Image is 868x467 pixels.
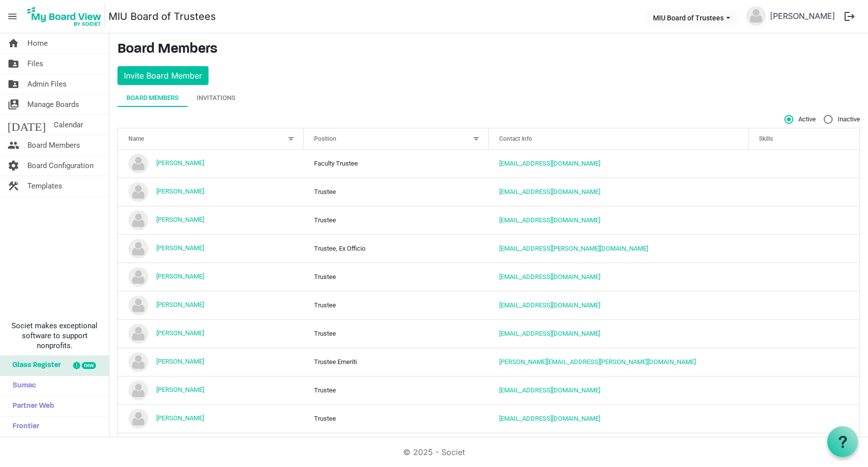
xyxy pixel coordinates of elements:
td: Bill Smith is template cell column header Name [118,234,304,263]
a: [EMAIL_ADDRESS][DOMAIN_NAME] [499,301,600,309]
td: is template cell column header Skills [749,404,860,433]
a: [PERSON_NAME][EMAIL_ADDRESS][PERSON_NAME][DOMAIN_NAME] [499,358,696,366]
div: Invitations [197,93,235,103]
a: [PERSON_NAME] [156,301,204,308]
button: Invite Board Member [117,66,209,85]
td: Trustee, Ex Officio column header Position [304,234,489,263]
td: is template cell column header Skills [749,234,860,263]
span: Home [27,33,48,53]
span: folder_shared [7,54,19,74]
span: Partner Web [7,396,54,416]
div: new [82,362,96,369]
td: is template cell column header Skills [749,291,860,319]
span: Frontier [7,417,39,437]
a: [EMAIL_ADDRESS][DOMAIN_NAME] [499,415,600,422]
a: [PERSON_NAME] [156,358,204,365]
span: switch_account [7,94,19,114]
span: [DATE] [7,115,46,135]
a: [PERSON_NAME] [156,414,204,422]
td: is template cell column header Skills [749,319,860,348]
a: [PERSON_NAME] [156,329,204,337]
img: no-profile-picture.svg [128,182,148,202]
td: Trustee Emeriti column header Position [304,348,489,376]
a: [EMAIL_ADDRESS][DOMAIN_NAME] [499,160,600,167]
td: hridayatmavan1008@gmail.com is template cell column header Contact Info [489,376,749,404]
a: [EMAIL_ADDRESS][DOMAIN_NAME] [499,273,600,280]
img: no-profile-picture.svg [128,295,148,315]
td: greenfield.doug@gmail.com is template cell column header Contact Info [489,433,749,461]
td: Diane Davis is template cell column header Name [118,376,304,404]
img: no-profile-picture.svg [128,267,148,287]
td: Trustee column header Position [304,404,489,433]
td: Trustee column header Position [304,376,489,404]
span: people [7,135,19,155]
h3: Board Members [117,41,860,58]
td: andy zhong is template cell column header Name [118,178,304,206]
a: [EMAIL_ADDRESS][DOMAIN_NAME] [499,216,600,224]
a: [PERSON_NAME] [156,386,204,393]
td: Trustee column header Position [304,319,489,348]
span: Glass Register [7,356,61,375]
img: no-profile-picture.svg [128,324,148,344]
td: cking@miu.edu is template cell column header Contact Info [489,319,749,348]
button: logout [839,6,860,27]
span: Manage Boards [27,94,79,114]
a: © 2025 - Societ [403,447,465,457]
span: Templates [27,176,62,196]
td: Trustee column header Position [304,206,489,234]
td: blevine@tm.org is template cell column header Contact Info [489,263,749,291]
td: Faculty Trustee column header Position [304,150,489,178]
a: MIU Board of Trustees [108,6,216,26]
td: is template cell column header Skills [749,433,860,461]
span: folder_shared [7,74,19,94]
td: Trustee column header Position [304,263,489,291]
a: [EMAIL_ADDRESS][DOMAIN_NAME] [499,188,600,195]
img: no-profile-picture.svg [128,239,148,259]
span: Board Configuration [27,156,94,176]
a: My Board View Logo [24,4,108,29]
img: My Board View Logo [24,4,105,29]
td: is template cell column header Skills [749,206,860,234]
img: no-profile-picture.svg [128,352,148,372]
td: is template cell column header Skills [749,263,860,291]
span: Position [314,135,336,142]
span: construction [7,176,19,196]
span: Inactive [824,115,860,124]
div: Board Members [126,93,179,103]
span: settings [7,156,19,176]
span: menu [3,7,22,26]
span: Board Members [27,135,80,155]
td: yingwu.zhong@funplus.com is template cell column header Contact Info [489,178,749,206]
span: Societ makes exceptional software to support nonprofits. [4,321,105,351]
td: bill.smith@miu.edu is template cell column header Contact Info [489,234,749,263]
a: [PERSON_NAME] [766,6,839,26]
span: Active [784,115,816,124]
td: is template cell column header Skills [749,178,860,206]
a: [EMAIL_ADDRESS][DOMAIN_NAME] [499,330,600,337]
td: Donna Jones is template cell column header Name [118,404,304,433]
span: Name [128,135,144,142]
td: is template cell column header Skills [749,150,860,178]
a: [EMAIL_ADDRESS][DOMAIN_NAME] [499,386,600,394]
td: Brian Levine is template cell column header Name [118,263,304,291]
td: Barbara Dreier is template cell column header Name [118,206,304,234]
td: Chris Hartnett is template cell column header Name [118,348,304,376]
a: [PERSON_NAME] [156,244,204,252]
a: [PERSON_NAME] [156,216,204,223]
button: MIU Board of Trustees dropdownbutton [647,10,737,24]
td: bdreier@miu.edu is template cell column header Contact Info [489,206,749,234]
td: Trustee column header Position [304,291,489,319]
span: Admin Files [27,74,67,94]
a: [EMAIL_ADDRESS][PERSON_NAME][DOMAIN_NAME] [499,245,648,252]
img: no-profile-picture.svg [128,380,148,400]
a: [PERSON_NAME] [156,187,204,195]
td: Trustee column header Position [304,178,489,206]
img: no-profile-picture.svg [128,154,148,174]
img: no-profile-picture.svg [128,210,148,230]
span: Contact Info [499,135,532,142]
span: Sumac [7,376,36,396]
a: [PERSON_NAME] [156,159,204,167]
span: Skills [759,135,773,142]
span: Files [27,54,43,74]
div: tab-header [117,89,860,107]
